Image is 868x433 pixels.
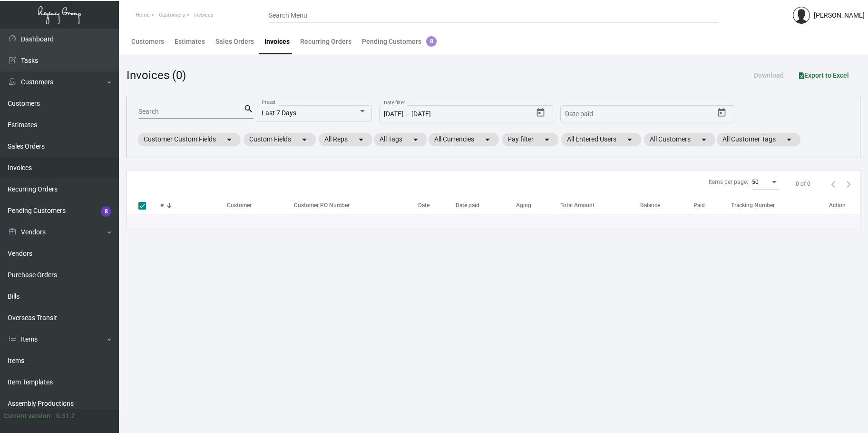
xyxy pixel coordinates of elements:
[533,105,548,121] button: Open calendar
[224,134,235,145] mat-icon: arrow_drop_down
[793,7,810,24] img: admin@bootstrapmaster.com
[693,201,705,210] div: Paid
[319,133,372,146] mat-chip: All Reps
[640,201,693,210] div: Balance
[244,103,254,115] mat-icon: search
[560,201,595,210] div: Total Amount
[374,133,427,146] mat-chip: All Tags
[127,67,186,84] div: Invoices (0)
[264,37,290,47] div: Invoices
[175,37,205,47] div: Estimates
[456,201,479,210] div: Date paid
[227,201,289,210] div: Customer
[410,134,421,145] mat-icon: arrow_drop_down
[362,37,437,47] div: Pending Customers
[541,134,553,145] mat-icon: arrow_drop_down
[215,37,254,47] div: Sales Orders
[418,201,456,210] div: Date
[561,133,641,146] mat-chip: All Entered Users
[405,111,410,118] span: –
[644,133,715,146] mat-chip: All Customers
[752,179,759,185] span: 50
[714,105,730,121] button: Open calendar
[160,201,164,210] div: #
[565,111,595,118] input: Start date
[796,180,810,188] div: 0 of 0
[754,71,784,79] span: Download
[717,133,800,146] mat-chip: All Customer Tags
[709,178,748,186] div: Items per page:
[640,201,660,210] div: Balance
[4,411,52,421] div: Current version:
[829,197,860,214] th: Action
[160,201,227,210] div: #
[624,134,635,145] mat-icon: arrow_drop_down
[262,109,296,117] span: Last 7 Days
[300,37,351,47] div: Recurring Orders
[516,201,531,210] div: Aging
[418,201,429,210] div: Date
[131,37,164,47] div: Customers
[411,111,484,118] input: End date
[560,201,640,210] div: Total Amount
[752,179,779,186] mat-select: Items per page:
[516,201,560,210] div: Aging
[159,12,185,18] span: Customers
[502,133,558,146] mat-chip: Pay filter
[456,201,516,210] div: Date paid
[603,111,675,118] input: End date
[294,201,418,210] div: Customer PO Number
[384,111,403,118] input: Start date
[731,201,829,210] div: Tracking Number
[814,10,865,20] div: [PERSON_NAME]
[299,134,310,145] mat-icon: arrow_drop_down
[841,176,856,191] button: Next page
[56,411,75,421] div: 0.51.2
[138,133,241,146] mat-chip: Customer Custom Fields
[791,67,857,84] button: Export to Excel
[482,134,493,145] mat-icon: arrow_drop_down
[799,71,849,79] span: Export to Excel
[244,133,316,146] mat-chip: Custom Fields
[693,201,731,210] div: Paid
[731,201,775,210] div: Tracking Number
[194,12,214,18] span: Invoices
[746,67,791,84] button: Download
[698,134,710,145] mat-icon: arrow_drop_down
[294,201,350,210] div: Customer PO Number
[783,134,795,145] mat-icon: arrow_drop_down
[355,134,367,145] mat-icon: arrow_drop_down
[826,176,841,191] button: Previous page
[429,133,499,146] mat-chip: All Currencies
[136,12,150,18] span: Home
[227,201,252,210] div: Customer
